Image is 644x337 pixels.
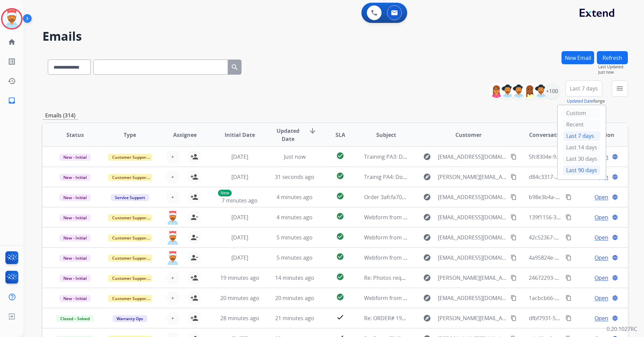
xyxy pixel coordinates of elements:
[231,214,248,221] span: [DATE]
[529,314,629,322] span: dfbf7931-54dd-46c7-a7eb-f056fe4c71ad
[566,80,602,97] button: Last 7 days
[438,153,507,161] span: [EMAIL_ADDRESS][DOMAIN_NAME]
[171,153,174,161] span: +
[423,153,431,161] mat-icon: explore
[423,314,431,322] mat-icon: explore
[364,214,517,221] span: Webform from [EMAIL_ADDRESS][DOMAIN_NAME] on [DATE]
[529,214,627,221] span: 139f1156-34cb-4cac-af29-612ff07dd86e
[59,174,91,181] span: New - Initial
[220,274,259,282] span: 19 minutes ago
[438,193,507,201] span: [EMAIL_ADDRESS][DOMAIN_NAME]
[597,51,628,64] button: Refresh
[336,172,344,180] mat-icon: check_circle
[561,51,594,64] button: New Email
[166,190,180,204] button: +
[438,173,507,181] span: [PERSON_NAME][EMAIL_ADDRESS][DOMAIN_NAME]
[376,131,396,139] span: Subject
[275,173,314,181] span: 31 seconds ago
[594,193,608,201] span: Open
[2,9,21,28] img: avatar
[612,255,618,261] mat-icon: language
[423,173,431,181] mat-icon: explore
[423,274,431,282] mat-icon: explore
[8,97,16,105] mat-icon: inbox
[309,127,317,135] mat-icon: arrow_downward
[56,315,94,322] span: Closed – Solved
[438,314,507,322] span: [PERSON_NAME][EMAIL_ADDRESS][PERSON_NAME][DOMAIN_NAME]
[567,98,605,104] span: Range
[511,214,517,220] mat-icon: content_copy
[59,214,91,221] span: New - Initial
[563,119,600,129] div: Recent
[511,234,517,240] mat-icon: content_copy
[124,131,136,139] span: Type
[42,111,78,120] p: Emails (314)
[511,174,517,180] mat-icon: content_copy
[8,58,16,66] mat-icon: list_alt
[594,213,608,221] span: Open
[598,64,628,70] span: Last Updated:
[612,174,618,180] mat-icon: language
[171,274,174,282] span: +
[594,233,608,241] span: Open
[111,194,149,201] span: Service Support
[108,174,152,181] span: Customer Support
[277,234,313,241] span: 5 minutes ago
[563,154,600,164] div: Last 30 days
[190,173,198,181] mat-icon: person_add
[594,254,608,262] span: Open
[59,194,91,201] span: New - Initial
[566,255,572,261] mat-icon: content_copy
[284,153,305,160] span: Just now
[612,295,618,301] mat-icon: language
[166,251,180,265] img: agent-avatar
[511,295,517,301] mat-icon: content_copy
[612,214,618,220] mat-icon: language
[277,214,313,221] span: 4 minutes ago
[277,254,313,261] span: 5 minutes ago
[336,192,344,200] mat-icon: check_circle
[511,315,517,321] mat-icon: content_copy
[171,193,174,201] span: +
[166,291,180,305] button: +
[336,152,344,160] mat-icon: check_circle
[529,274,634,282] span: 24672293-0181-4216-adab-8495248aed8e
[59,255,91,262] span: New - Initial
[423,254,431,262] mat-icon: explore
[112,315,147,322] span: Warranty Ops
[335,131,345,139] span: SLA
[511,194,517,200] mat-icon: content_copy
[364,294,517,302] span: Webform from [EMAIL_ADDRESS][DOMAIN_NAME] on [DATE]
[220,294,259,302] span: 20 minutes ago
[190,254,198,262] mat-icon: person_remove
[190,274,198,282] mat-icon: person_add
[190,153,198,161] mat-icon: person_add
[438,213,507,221] span: [EMAIL_ADDRESS][DOMAIN_NAME]
[166,311,180,325] button: +
[108,275,152,282] span: Customer Support
[166,271,180,285] button: +
[612,194,618,200] mat-icon: language
[566,315,572,321] mat-icon: content_copy
[511,255,517,261] mat-icon: content_copy
[336,212,344,220] mat-icon: check_circle
[336,313,344,321] mat-icon: check
[612,275,618,281] mat-icon: language
[566,234,572,240] mat-icon: content_copy
[612,315,618,321] mat-icon: language
[231,254,248,261] span: [DATE]
[108,214,152,221] span: Customer Support
[594,294,608,302] span: Open
[423,193,431,201] mat-icon: explore
[612,234,618,240] mat-icon: language
[275,294,314,302] span: 20 minutes ago
[423,294,431,302] mat-icon: explore
[364,254,517,261] span: Webform from [EMAIL_ADDRESS][DOMAIN_NAME] on [DATE]
[566,214,572,220] mat-icon: content_copy
[616,84,624,92] mat-icon: menu
[66,131,84,139] span: Status
[529,193,634,201] span: b98e3b4a-a69a-4ede-82cb-c83b9ed680b4
[563,108,600,118] div: Custom
[225,131,255,139] span: Initial Date
[423,213,431,221] mat-icon: explore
